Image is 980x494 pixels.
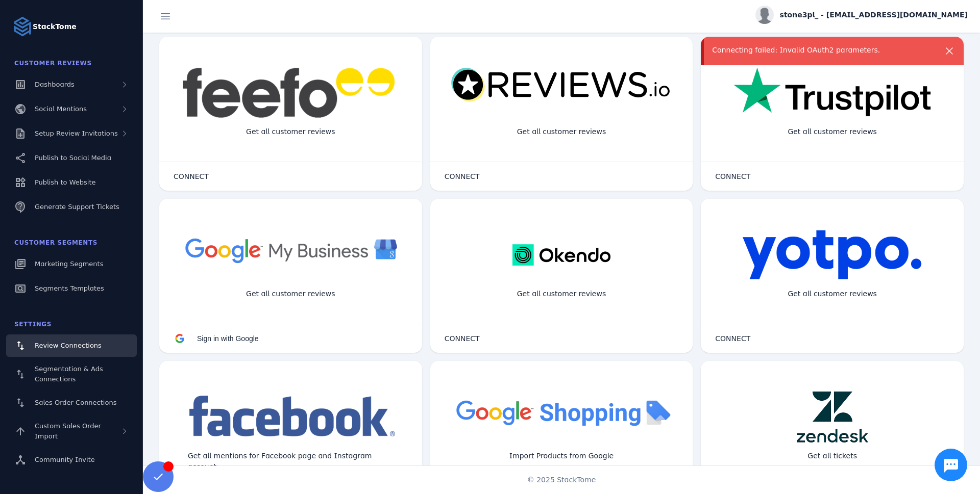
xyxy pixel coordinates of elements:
[35,203,119,211] span: Generate Support Tickets
[6,147,137,169] a: Publish to Social Media
[6,359,137,389] a: Segmentation & Ads Connections
[14,60,92,67] span: Customer Reviews
[445,335,480,342] span: CONNECT
[6,171,137,194] a: Publish to Website
[14,321,52,328] span: Settings
[6,392,137,414] a: Sales Order Connections
[181,67,400,118] img: feefo.png
[6,334,137,357] a: Review Connections
[35,399,116,406] span: Sales Order Connections
[445,173,480,180] span: CONNECT
[35,178,95,186] span: Publish to Website
[35,260,103,268] span: Marketing Segments
[712,45,931,56] div: Connecting failed: Invalid OAuth2 parameters.
[509,118,615,145] div: Get all customer reviews
[527,475,596,485] span: © 2025 StackTome
[14,239,97,246] span: Customer Segments
[434,166,490,187] button: CONNECT
[35,284,104,292] span: Segments Templates
[501,443,622,470] div: Import Products from Google
[35,422,101,440] span: Custom Sales Order Import
[755,6,968,24] button: stone3pl_ - [EMAIL_ADDRESS][DOMAIN_NAME]
[509,280,615,307] div: Get all customer reviews
[799,443,865,470] div: Get all tickets
[6,449,137,471] a: Community Invite
[797,392,868,443] img: zendesk.png
[705,166,761,187] button: CONNECT
[6,277,137,300] a: Segments Templates
[238,118,344,145] div: Get all customer reviews
[512,229,610,280] img: okendo.webp
[174,173,209,180] span: CONNECT
[451,67,673,103] img: reviewsio.svg
[238,280,344,307] div: Get all customer reviews
[35,365,103,383] span: Segmentation & Ads Connections
[705,328,761,349] button: CONNECT
[35,129,118,137] span: Setup Review Invitations
[6,196,137,218] a: Generate Support Tickets
[182,392,399,443] img: facebook.png
[35,342,102,349] span: Review Connections
[715,173,750,180] span: CONNECT
[451,392,673,433] img: googleshopping.png
[197,334,259,343] span: Sign in with Google
[33,21,77,32] strong: StackTome
[35,105,87,113] span: Social Mentions
[35,81,75,88] span: Dashboards
[6,253,137,275] a: Marketing Segments
[434,328,490,349] button: CONNECT
[755,6,774,24] img: profile.jpg
[35,456,95,463] span: Community Invite
[780,10,968,20] span: stone3pl_ - [EMAIL_ADDRESS][DOMAIN_NAME]
[180,443,402,480] div: Get all mentions for Facebook page and Instagram account
[779,118,885,145] div: Get all customer reviews
[180,229,402,271] img: googlebusiness.png
[35,154,111,162] span: Publish to Social Media
[163,166,219,187] button: CONNECT
[715,335,750,342] span: CONNECT
[742,229,922,280] img: yotpo.png
[12,16,33,37] img: Logo image
[733,67,931,118] img: trustpilot.png
[779,280,885,307] div: Get all customer reviews
[163,328,269,349] button: Sign in with Google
